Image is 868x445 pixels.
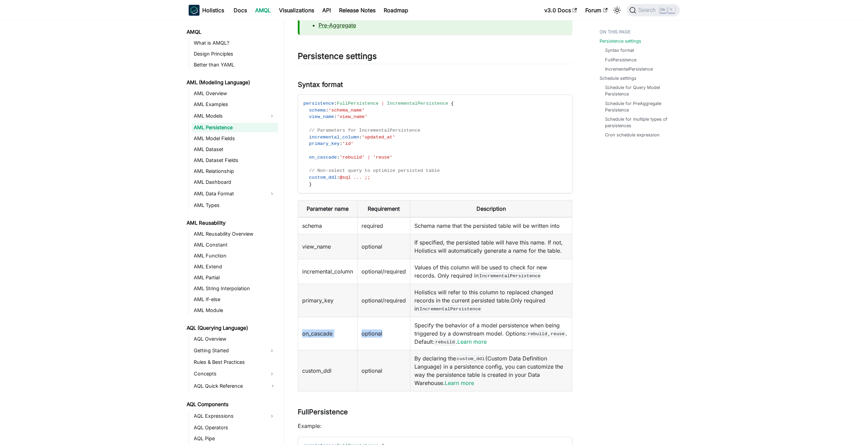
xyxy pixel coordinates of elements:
span: 'view_name' [337,114,367,119]
a: AML Persistence [192,123,278,132]
a: AML Overview [192,89,278,98]
a: Learn more [445,380,474,386]
td: optional [357,234,410,259]
code: reuse [550,330,565,337]
button: Expand sidebar category 'AML Data Format' [266,188,278,199]
a: Getting Started [192,345,266,356]
td: If specified, the persisted table will have this name. If not, Holistics will automatically gener... [410,234,572,259]
code: IncrementalPersistence [419,306,482,312]
a: Schedule for Query Model Persistence [605,84,673,97]
a: AMQL [185,27,278,37]
td: optional/required [357,284,410,317]
span: : [326,108,328,113]
td: view_name [298,234,357,259]
a: AML Data Format [192,188,266,199]
a: AQL Quick Reference [192,381,278,391]
code: rebuild [527,330,548,337]
a: AML Partial [192,273,278,282]
th: Requirement [357,201,410,218]
span: // Non-select query to optimize persisted table [309,168,440,173]
a: AML String Interpolation [192,284,278,293]
nav: Docs sidebar [182,20,284,445]
a: v3.0 Docs [540,5,581,16]
span: } [309,182,312,187]
span: : [340,141,342,146]
td: Specify the behavior of a model persistence when being triggered by a downstream model. Options: ... [410,317,572,350]
span: primary_key [309,141,340,146]
span: 'reuse' [373,155,393,160]
img: Holistics [189,5,200,16]
span: schema [309,108,326,113]
td: primary_key [298,284,357,317]
td: Holistics will refer to this column to replaced changed records in the current persisted table.On... [410,284,572,317]
b: Holistics [202,6,224,14]
span: : [334,114,337,119]
a: AML Examples [192,100,278,109]
button: Switch between dark and light mode (currently light mode) [612,5,622,16]
span: : [337,155,339,160]
span: on_cascade [309,155,337,160]
span: | [381,101,384,106]
a: Visualizations [275,5,318,16]
a: API [318,5,335,16]
code: custom_ddl [456,355,486,362]
td: optional [357,317,410,350]
td: custom_ddl [298,350,357,391]
th: Parameter name [298,201,357,218]
a: AML Dataset [192,145,278,154]
a: AQL Operators [192,423,278,432]
a: AML If-else [192,295,278,304]
kbd: K [668,7,675,13]
span: view_name [309,114,334,119]
a: AQL (Querying Language) [185,323,278,333]
a: AML Model Fields [192,134,278,143]
a: Schedule for multiple types of persistences [605,116,673,129]
span: : [334,101,337,106]
a: Pre-Aggregate [319,22,356,29]
a: Concepts [192,368,266,379]
a: Learn more [457,338,487,345]
a: HolisticsHolistics [189,5,224,16]
a: Rules & Best Practices [192,357,278,367]
a: FullPersistence [605,57,636,63]
a: Syntax format [605,47,634,54]
span: 'rebuild' [340,155,365,160]
a: AMQL [251,5,275,16]
a: AQL Components [185,400,278,409]
a: AML Reusability [185,218,278,228]
button: Expand sidebar category 'AML Models' [266,110,278,121]
a: AML Dashboard [192,177,278,187]
button: Expand sidebar category 'Concepts' [266,368,278,379]
a: AML Relationship [192,166,278,176]
p: Example: [298,422,572,430]
a: AML Reusability Overview [192,229,278,239]
a: Docs [230,5,251,16]
span: @sql ... ;; [340,175,370,180]
a: AML Constant [192,240,278,250]
td: incremental_column [298,259,357,284]
a: Release Notes [335,5,380,16]
td: optional/required [357,259,410,284]
a: Roadmap [380,5,412,16]
a: IncrementalPersistence [605,66,653,72]
a: What is AMQL? [192,38,278,48]
th: Description [410,201,572,218]
a: AML Models [192,110,266,121]
td: Values of this column will be used to check for new records. Only required in [410,259,572,284]
span: custom_ddl [309,175,337,180]
a: Schedule settings [600,75,636,81]
td: required [357,217,410,234]
a: Persistence settings [600,38,641,44]
a: AML Module [192,306,278,315]
a: AML Function [192,251,278,261]
span: 'schema_name' [328,108,365,113]
span: 'updated_at' [362,135,395,140]
button: Search (Ctrl+K) [627,4,679,16]
span: FullPersistence [337,101,378,106]
td: schema [298,217,357,234]
span: { [451,101,454,106]
a: AML Dataset Fields [192,155,278,165]
span: : [337,175,339,180]
td: Schema name that the persisted table will be written into [410,217,572,234]
a: Forum [581,5,612,16]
